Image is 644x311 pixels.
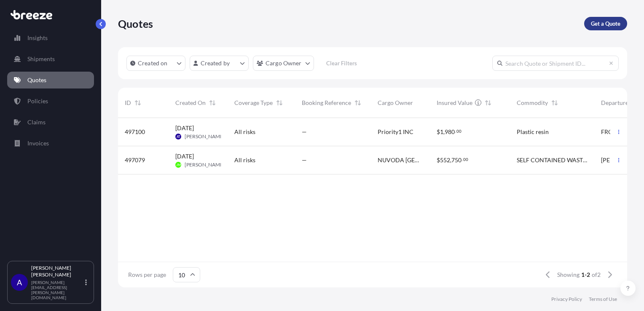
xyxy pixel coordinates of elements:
button: Sort [353,98,363,108]
button: Clear Filters [318,56,365,70]
span: , [443,129,445,135]
span: Departure [601,99,628,107]
span: [PERSON_NAME] [185,133,225,140]
span: Showing [557,271,580,279]
button: createdBy Filter options [190,56,249,71]
button: cargoOwner Filter options [253,56,314,71]
span: [PERSON_NAME] [185,161,225,168]
span: 1 [440,129,443,135]
span: All risks [234,128,255,136]
span: Priority1 INC [378,128,413,136]
span: FRCMF [601,128,621,136]
span: Insured Value [437,99,472,107]
p: Get a Quote [591,19,620,28]
button: Sort [550,98,560,108]
p: Quotes [27,76,46,84]
span: AT [177,132,180,141]
a: Terms of Use [589,296,617,303]
span: Plastic resin [517,128,549,136]
button: Sort [274,98,284,108]
span: Coverage Type [234,99,273,107]
a: Invoices [7,135,94,152]
span: . [462,158,463,161]
span: ID [125,99,131,107]
button: createdOn Filter options [126,56,185,71]
span: All risks [234,156,255,164]
a: Policies [7,93,94,110]
span: — [302,156,307,164]
span: $ [437,129,440,135]
button: Sort [133,98,143,108]
p: [PERSON_NAME][EMAIL_ADDRESS][PERSON_NAME][DOMAIN_NAME] [31,280,83,300]
span: 00 [463,158,468,161]
p: Created by [201,59,230,67]
span: 980 [445,129,455,135]
span: . [455,130,456,133]
span: SELF CONTAINED WASTE WATER TREATMENT MOBILE UNIT , BUILT INTO A OCEAN CONATINER TYPE MODULE. [517,156,588,164]
p: Insights [27,34,48,42]
span: Commodity [517,99,548,107]
p: Invoices [27,139,49,147]
p: Cargo Owner [266,59,302,67]
input: Search Quote or Shipment ID... [492,56,619,71]
span: — [302,128,307,136]
span: 497100 [125,128,145,136]
p: [PERSON_NAME] [PERSON_NAME] [31,265,83,278]
p: Created on [138,59,168,67]
button: Sort [483,98,493,108]
span: , [450,157,451,163]
span: NUVODA [GEOGRAPHIC_DATA] [378,156,423,164]
a: Get a Quote [584,17,627,30]
p: Shipments [27,55,55,63]
a: Insights [7,29,94,46]
a: Claims [7,114,94,131]
button: Sort [207,98,217,108]
span: Booking Reference [302,99,351,107]
span: [DATE] [175,152,194,161]
p: Clear Filters [326,59,357,67]
span: Created On [175,99,206,107]
span: of 2 [592,271,601,279]
a: Shipments [7,51,94,67]
span: 1-2 [581,271,590,279]
span: 750 [451,157,462,163]
span: [DATE] [175,124,194,132]
span: JM [176,161,181,169]
span: 00 [456,130,462,133]
p: Policies [27,97,48,105]
span: 497079 [125,156,145,164]
span: A [17,278,22,287]
span: 552 [440,157,450,163]
a: Privacy Policy [551,296,582,303]
a: Quotes [7,72,94,88]
span: Cargo Owner [378,99,413,107]
span: $ [437,157,440,163]
p: Claims [27,118,46,126]
span: Rows per page [128,271,166,279]
p: Quotes [118,17,153,30]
